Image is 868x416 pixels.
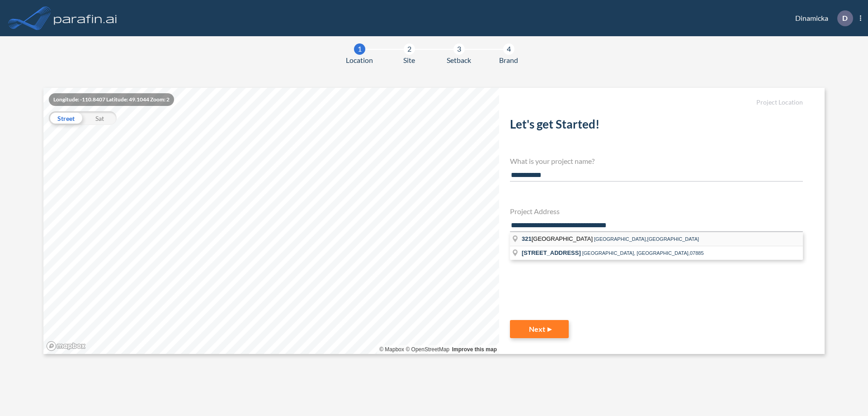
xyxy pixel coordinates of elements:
span: Location [346,55,373,66]
canvas: Map [43,88,499,354]
h2: Let's get Started! [510,117,803,135]
span: [GEOGRAPHIC_DATA], [GEOGRAPHIC_DATA],07885 [582,250,704,256]
div: 3 [453,43,465,55]
a: Mapbox [379,346,404,353]
h4: What is your project name? [510,157,803,165]
span: Site [403,55,415,66]
div: Dinamicka [782,10,861,26]
div: Street [49,111,83,125]
img: logo [52,9,119,27]
span: Brand [499,55,518,66]
button: Next [510,320,569,338]
span: [GEOGRAPHIC_DATA] [522,235,594,242]
div: 4 [503,43,514,55]
div: 1 [354,43,365,55]
h5: Project Location [510,99,803,106]
div: 2 [404,43,415,55]
a: Improve this map [452,346,497,353]
div: Longitude: -110.8407 Latitude: 49.1044 Zoom: 2 [49,93,174,106]
div: Sat [83,111,117,125]
span: 321 [522,235,532,242]
span: Setback [447,55,471,66]
h4: Project Address [510,207,803,215]
p: D [842,14,848,22]
span: [STREET_ADDRESS] [522,249,581,256]
a: OpenStreetMap [406,346,449,353]
a: Mapbox homepage [46,341,86,351]
span: [GEOGRAPHIC_DATA],[GEOGRAPHIC_DATA] [594,236,699,242]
